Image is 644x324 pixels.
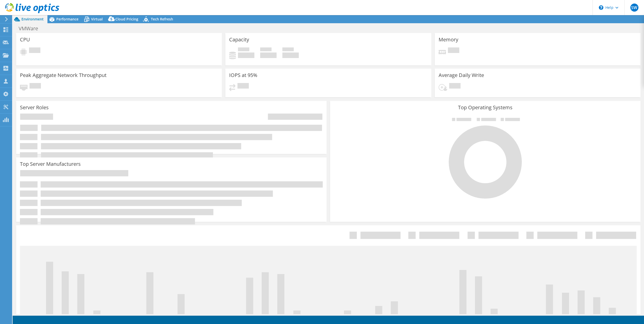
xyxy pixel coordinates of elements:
[282,52,299,58] h4: 0 GiB
[439,37,458,42] h3: Memory
[29,47,40,54] span: Pending
[229,72,257,78] h3: IOPS at 95%
[20,72,106,78] h3: Peak Aggregate Network Throughput
[20,37,30,42] h3: CPU
[630,4,638,12] span: SW
[238,47,249,52] span: Used
[20,161,81,167] h3: Top Server Manufacturers
[151,17,173,21] span: Tech Refresh
[599,5,603,10] svg: \n
[229,37,249,42] h3: Capacity
[260,52,277,58] h4: 0 GiB
[282,47,294,52] span: Total
[21,17,44,21] span: Environment
[56,17,78,21] span: Performance
[91,17,103,21] span: Virtual
[238,52,254,58] h4: 0 GiB
[115,17,138,21] span: Cloud Pricing
[30,83,41,90] span: Pending
[20,105,49,110] h3: Server Roles
[260,47,272,52] span: Free
[16,26,46,31] h1: VMWare
[449,83,461,90] span: Pending
[334,105,637,110] h3: Top Operating Systems
[439,72,484,78] h3: Average Daily Write
[448,47,459,54] span: Pending
[237,83,249,90] span: Pending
